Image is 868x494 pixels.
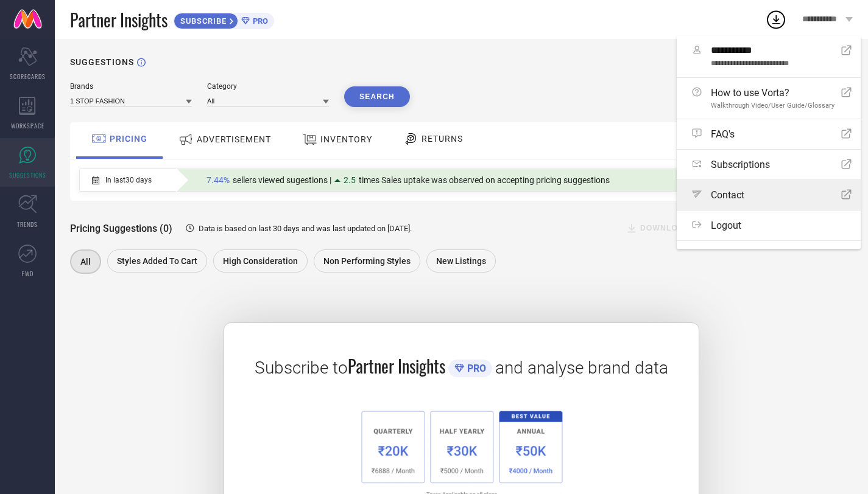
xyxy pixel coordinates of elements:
span: INVENTORY [320,134,372,144]
span: Pricing Suggestions (0) [70,223,172,234]
span: Contact [711,189,744,201]
span: 7.44% [206,175,230,185]
span: 2.5 [344,175,356,185]
span: RETURNS [422,134,463,144]
h1: SUGGESTIONS [70,57,134,67]
a: How to use Vorta?Walkthrough Video/User Guide/Glossary [677,78,861,119]
span: Non Performing Styles [323,256,411,266]
span: In last 30 days [105,176,152,184]
a: FAQ's [677,119,861,149]
span: ADVERTISEMENT [197,134,271,144]
div: Open download list [765,9,787,30]
span: High Consideration [223,256,298,266]
span: SUGGESTIONS [9,170,46,179]
span: FAQ's [711,128,735,140]
span: Partner Insights [348,353,445,378]
span: PRICING [110,134,147,144]
span: WORKSPACE [11,121,44,130]
div: Category [207,82,329,91]
span: Logout [711,220,741,231]
span: All [80,257,91,266]
span: New Listings [436,256,486,266]
span: Walkthrough Video/User Guide/Glossary [711,102,834,110]
span: Data is based on last 30 days and was last updated on [DATE] . [199,224,412,233]
span: Subscriptions [711,159,770,170]
div: Brands [70,82,192,91]
span: Styles Added To Cart [117,256,197,266]
span: PRO [250,16,268,26]
span: SCORECARDS [10,72,46,81]
span: sellers viewed sugestions | [233,175,331,185]
span: and analyse brand data [495,358,668,378]
a: Contact [677,180,861,210]
span: How to use Vorta? [711,87,834,99]
span: FWD [22,269,34,278]
div: Percentage of sellers who have viewed suggestions for the current Insight Type [200,172,616,188]
a: Subscriptions [677,150,861,179]
button: Search [344,86,410,107]
a: SUBSCRIBEPRO [174,10,274,29]
span: Partner Insights [70,7,168,32]
span: PRO [464,363,486,374]
span: SUBSCRIBE [174,16,230,26]
span: TRENDS [17,220,38,229]
span: Subscribe to [255,358,348,378]
span: times Sales uptake was observed on accepting pricing suggestions [359,175,610,185]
